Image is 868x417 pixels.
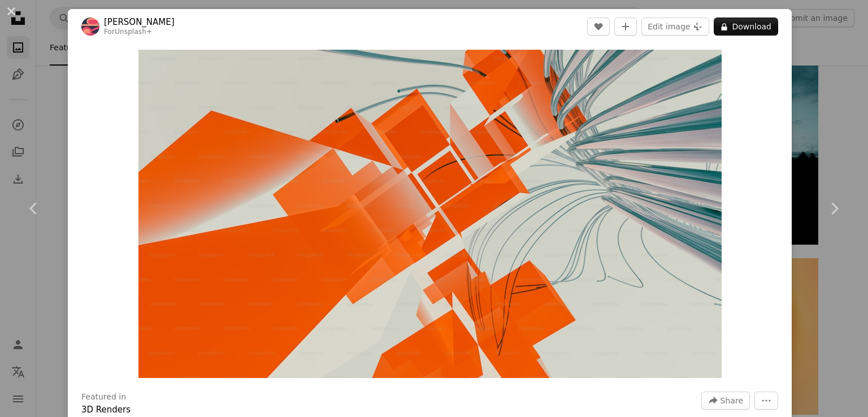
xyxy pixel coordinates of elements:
[138,50,722,378] img: an orange and white abstract background with squares and lines
[587,18,610,36] button: Like
[104,16,175,28] a: [PERSON_NAME]
[104,28,175,37] div: For
[81,18,99,36] img: Go to Steve Johnson's profile
[641,18,709,36] button: Edit image
[701,392,750,410] button: Share this image
[138,50,722,378] button: Zoom in on this image
[115,28,152,36] a: Unsplash+
[721,392,743,409] span: Share
[714,18,778,36] button: Download
[81,392,126,403] h3: Featured in
[614,18,637,36] button: Add to Collection
[81,405,131,415] a: 3D Renders
[800,154,868,263] a: Next
[754,392,778,410] button: More Actions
